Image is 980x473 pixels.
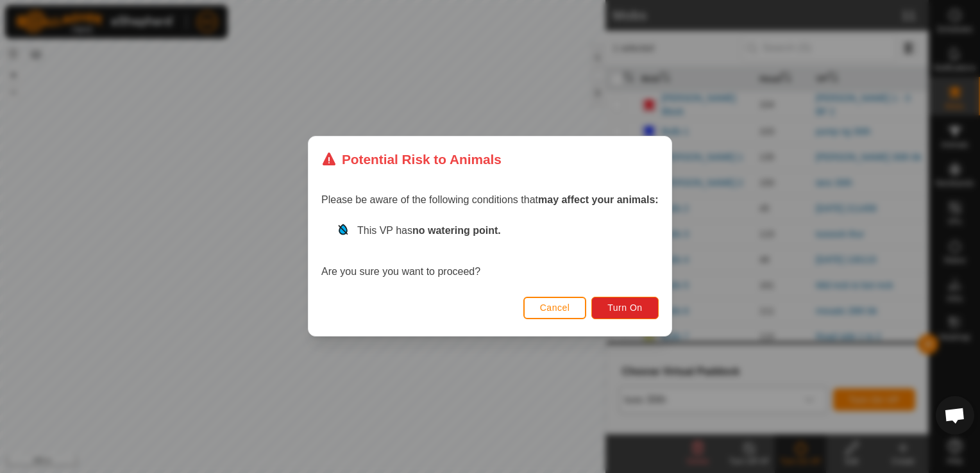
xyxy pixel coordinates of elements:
[608,303,643,313] span: Turn On
[321,195,659,206] span: Please be aware of the following conditions that
[523,297,587,319] button: Cancel
[321,149,502,169] div: Potential Risk to Animals
[412,226,501,236] strong: no watering point.
[538,195,659,206] strong: may affect your animals:
[357,226,501,236] span: This VP has
[540,303,570,313] span: Cancel
[321,224,659,280] div: Are you sure you want to proceed?
[936,396,974,435] a: Open chat
[592,297,659,319] button: Turn On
